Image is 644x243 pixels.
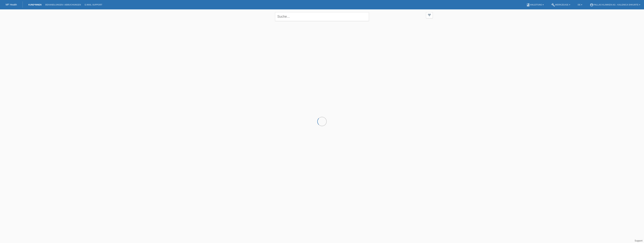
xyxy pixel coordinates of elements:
[524,4,546,6] a: bookAnleitung ▾
[635,239,642,242] a: Support
[43,4,83,6] a: Behandlungen / Abbuchungen
[6,3,17,6] a: MF Health
[83,4,104,6] a: E-Mail Support
[576,4,584,6] a: DE ▾
[427,13,431,17] i: filter_list
[588,4,642,6] a: account_circlePallas Kliniken AG - Kalenica Shkurte ▾
[275,12,369,21] input: Suche...
[26,4,43,6] a: Kund*innen
[590,3,593,7] i: account_circle
[549,4,572,6] a: buildWerkzeuge ▾
[526,3,530,7] i: book
[551,3,555,7] i: build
